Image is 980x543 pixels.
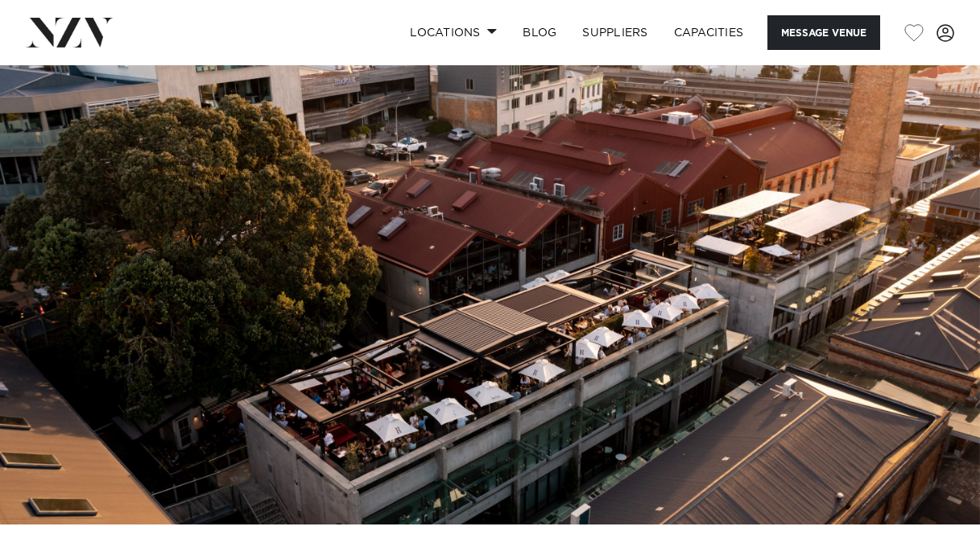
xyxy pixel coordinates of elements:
img: nzv-logo.png [26,18,114,47]
button: Message Venue [767,15,880,50]
a: BLOG [510,15,569,50]
a: SUPPLIERS [569,15,660,50]
a: Capacities [661,15,757,50]
a: Locations [397,15,510,50]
